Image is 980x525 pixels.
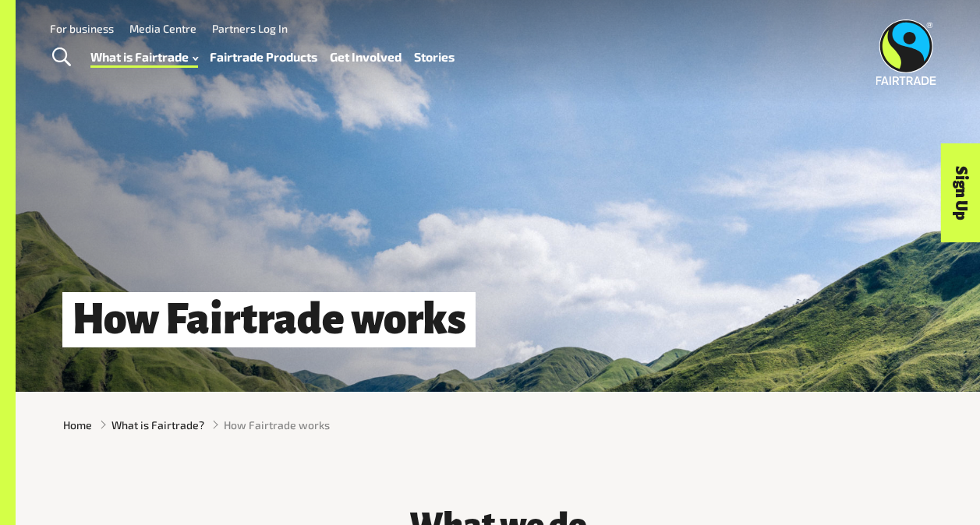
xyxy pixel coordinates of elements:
[224,417,330,433] span: How Fairtrade works
[330,46,402,68] a: Get Involved
[62,292,476,347] h1: How Fairtrade works
[129,22,196,35] a: Media Centre
[90,46,198,68] a: What is Fairtrade
[876,19,936,85] img: Fairtrade Australia New Zealand logo
[212,22,288,35] a: Partners Log In
[42,38,80,77] a: Toggle Search
[63,417,92,433] a: Home
[210,46,317,68] a: Fairtrade Products
[111,417,204,433] a: What is Fairtrade?
[50,22,114,35] a: For business
[414,46,455,68] a: Stories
